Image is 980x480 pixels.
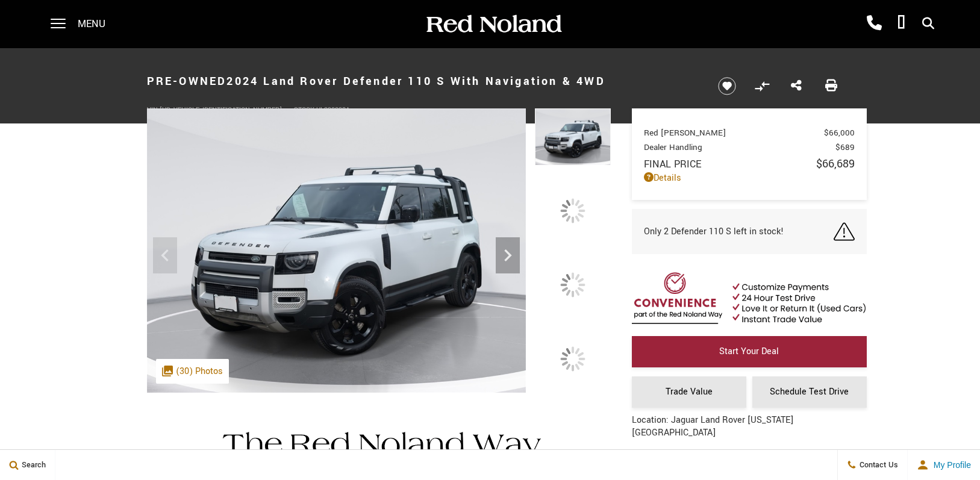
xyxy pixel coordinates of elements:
button: Save vehicle [714,76,740,96]
a: Details [644,172,855,184]
span: My Profile [929,460,971,470]
span: $689 [835,142,855,153]
img: Used 2024 White Land Rover S image 1 [147,108,526,393]
img: Used 2024 White Land Rover S image 1 [535,108,611,166]
span: Trade Value [666,385,713,398]
div: Location: Jaguar Land Rover [US_STATE][GEOGRAPHIC_DATA] [STREET_ADDRESS][US_STATE] [632,414,867,473]
a: Schedule Test Drive [752,376,867,408]
span: VIN: [147,105,160,114]
a: Red [PERSON_NAME] $66,000 [644,127,855,139]
span: Search [19,460,46,470]
a: Trade Value [632,376,746,408]
a: Start Your Deal [632,336,867,367]
span: Only 2 Defender 110 S left in stock! [644,225,784,238]
a: Final Price $66,689 [644,156,855,172]
span: Red [PERSON_NAME] [644,127,824,139]
a: Print this Pre-Owned 2024 Land Rover Defender 110 S With Navigation & 4WD [825,78,837,94]
div: (30) Photos [156,359,229,384]
strong: Pre-Owned [147,73,227,89]
h1: 2024 Land Rover Defender 110 S With Navigation & 4WD [147,57,698,105]
span: Start Your Deal [719,345,779,358]
span: [US_VEHICLE_IDENTIFICATION_NUMBER] [160,105,282,114]
button: Open user profile menu [908,450,980,480]
span: $66,000 [824,127,855,139]
a: Share this Pre-Owned 2024 Land Rover Defender 110 S With Navigation & 4WD [791,78,802,94]
div: Next [496,237,520,273]
span: Contact Us [857,460,898,470]
a: Dealer Handling $689 [644,142,855,153]
img: Red Noland Auto Group [424,14,563,35]
span: Final Price [644,157,816,171]
span: $66,689 [816,156,855,172]
span: Schedule Test Drive [770,385,849,398]
span: UL290098A [316,105,350,114]
button: Compare vehicle [753,77,771,95]
span: Stock: [294,105,316,114]
span: Dealer Handling [644,142,835,153]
